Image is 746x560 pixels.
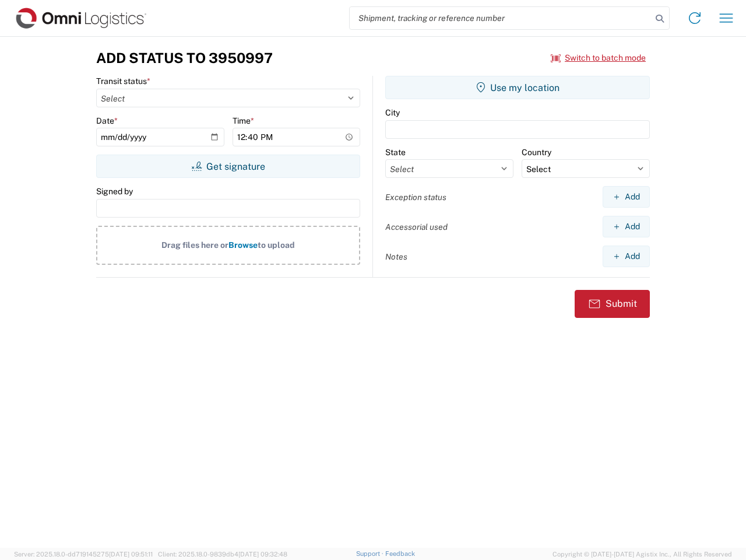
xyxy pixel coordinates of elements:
[96,186,133,197] label: Signed by
[228,240,258,250] span: Browse
[385,147,406,157] label: State
[385,107,400,118] label: City
[109,551,153,558] span: [DATE] 09:51:11
[551,48,646,68] button: Switch to batch mode
[14,551,153,558] span: Server: 2025.18.0-dd719145275
[385,222,448,232] label: Accessorial used
[158,551,287,558] span: Client: 2025.18.0-9839db4
[258,240,295,250] span: to upload
[161,240,228,250] span: Drag files here or
[522,147,551,157] label: Country
[96,76,150,86] label: Transit status
[603,246,650,267] button: Add
[350,7,652,29] input: Shipment, tracking or reference number
[385,251,407,262] label: Notes
[385,192,446,202] label: Exception status
[603,186,650,208] button: Add
[575,290,650,318] button: Submit
[603,216,650,237] button: Add
[96,155,360,178] button: Get signature
[96,50,273,66] h3: Add Status to 3950997
[553,549,732,559] span: Copyright © [DATE]-[DATE] Agistix Inc., All Rights Reserved
[96,116,118,126] label: Date
[385,550,415,557] a: Feedback
[356,550,385,557] a: Support
[233,116,254,126] label: Time
[238,551,287,558] span: [DATE] 09:32:48
[385,76,650,99] button: Use my location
